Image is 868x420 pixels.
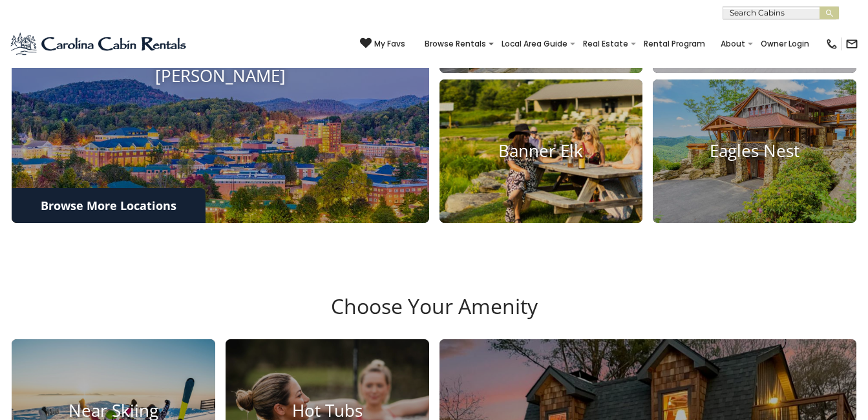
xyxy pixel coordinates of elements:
a: Local Area Guide [495,35,574,53]
h3: Choose Your Amenity [10,294,858,339]
img: Blue-2.png [10,31,189,57]
a: Rental Program [637,35,712,53]
a: Banner Elk [439,79,643,222]
a: About [714,35,752,53]
img: phone-regular-black.png [825,37,838,50]
a: Owner Login [754,35,816,53]
h4: Eagles Nest [653,141,856,161]
a: My Favs [360,37,405,50]
h4: [PERSON_NAME] [12,67,429,87]
a: Eagles Nest [653,79,856,222]
a: Browse More Locations [12,188,206,223]
span: My Favs [374,38,405,50]
a: Real Estate [577,35,635,53]
h4: Banner Elk [439,141,643,161]
img: mail-regular-black.png [845,37,858,50]
a: Browse Rentals [418,35,492,53]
